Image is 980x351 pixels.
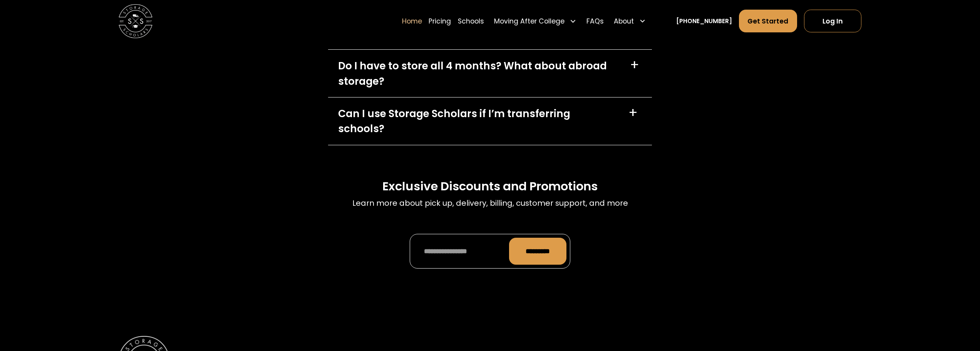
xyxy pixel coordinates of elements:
[676,17,732,25] a: [PHONE_NUMBER]
[382,179,598,194] h3: Exclusive Discounts and Promotions
[338,58,620,89] div: Do I have to store all 4 months? What about abroad storage?
[739,10,797,32] a: Get Started
[804,10,861,32] a: Log In
[410,234,570,269] form: Promo Form
[402,9,422,33] a: Home
[611,9,649,33] div: About
[352,198,628,209] p: Learn more about pick up, delivery, billing, customer support, and more
[458,9,484,33] a: Schools
[614,16,634,26] div: About
[429,9,451,33] a: Pricing
[630,58,639,72] div: +
[586,9,604,33] a: FAQs
[628,106,638,119] div: +
[338,106,618,136] div: Can I use Storage Scholars if I’m transferring schools?
[494,16,565,26] div: Moving After College
[491,9,580,33] div: Moving After College
[119,4,152,38] img: Storage Scholars main logo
